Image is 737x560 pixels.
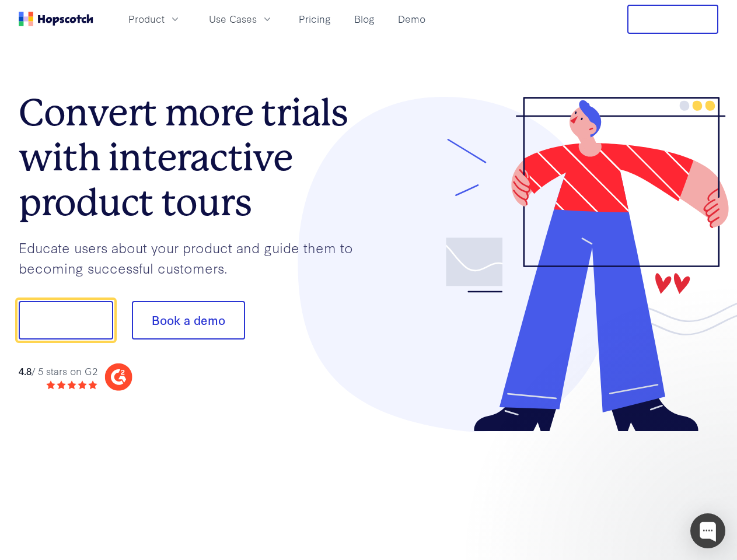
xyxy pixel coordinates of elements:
div: / 5 stars on G2 [19,364,97,379]
button: Book a demo [132,301,245,339]
strong: 4.8 [19,364,32,377]
button: Product [121,9,188,29]
p: Educate users about your product and guide them to becoming successful customers. [19,237,369,278]
span: Product [128,12,165,26]
button: Show me! [19,301,113,339]
a: Pricing [294,9,336,29]
h1: Convert more trials with interactive product tours [19,90,369,225]
button: Use Cases [202,9,280,29]
a: Blog [350,9,379,29]
a: Demo [393,9,430,29]
span: Use Cases [209,12,257,26]
button: Free Trial [627,5,718,34]
a: Home [19,12,93,26]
